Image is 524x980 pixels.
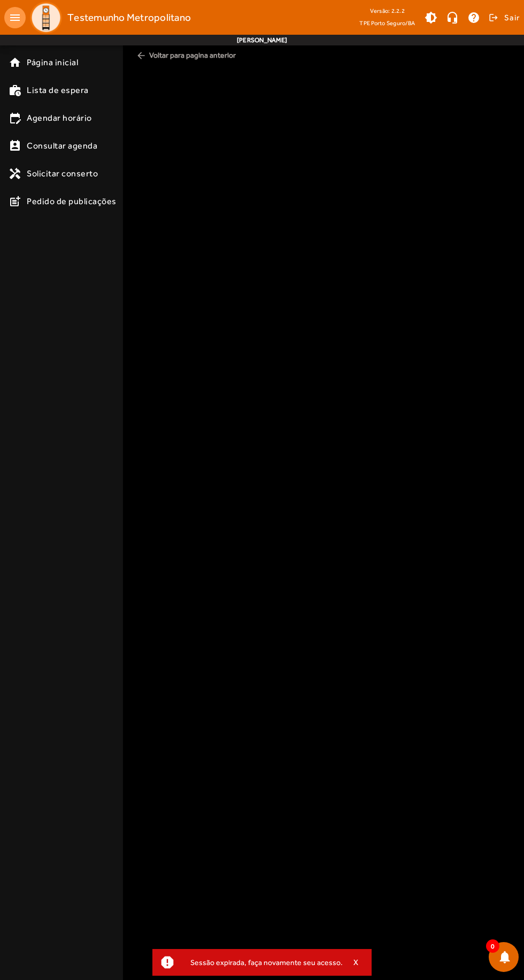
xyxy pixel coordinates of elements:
button: X [343,958,369,967]
span: X [353,958,359,967]
img: Logo TPE [30,2,62,34]
mat-icon: menu [4,7,26,28]
span: Sair [504,9,520,26]
span: 0 [486,939,499,953]
span: Voltar para pagina anterior [132,45,515,65]
mat-icon: arrow_back [136,50,147,61]
mat-icon: report [159,954,175,970]
span: TPE Porto Seguro/BA [359,18,415,28]
button: Sair [487,10,520,26]
span: Testemunho Metropolitano [67,9,191,26]
a: Testemunho Metropolitano [26,2,191,34]
span: Página inicial [27,56,78,69]
mat-icon: home [9,56,21,69]
div: Versão: 2.2.2 [359,4,415,18]
div: Sessão expirada, faça novamente seu acesso. [182,955,343,970]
